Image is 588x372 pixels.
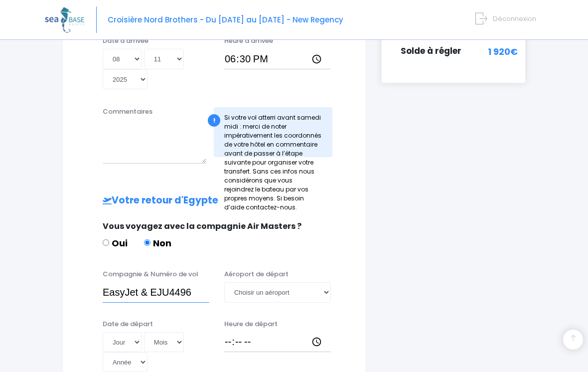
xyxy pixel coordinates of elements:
input: Oui [103,239,109,246]
span: Vous voyagez avec la compagnie Air Masters ? [103,220,301,232]
label: Heure d'arrivée [224,36,273,46]
label: Oui [103,236,128,250]
span: Solde à régler [401,45,461,57]
span: 1 920€ [488,45,518,58]
input: Non [144,239,150,246]
label: Compagnie & Numéro de vol [103,269,198,279]
span: Déconnexion [493,14,536,23]
label: Commentaires [103,107,152,117]
label: Non [144,236,171,250]
label: Heure de départ [224,319,278,329]
h2: Votre retour d'Egypte [83,195,346,206]
span: Croisière Nord Brothers - Du [DATE] au [DATE] - New Regency [108,14,343,25]
label: Aéroport de départ [224,269,289,279]
div: Si votre vol atterri avant samedi midi : merci de noter impérativement les coordonnés de votre hô... [214,107,332,157]
label: Date de départ [103,319,153,329]
div: ! [208,114,220,127]
label: Date d'arrivée [103,36,148,46]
